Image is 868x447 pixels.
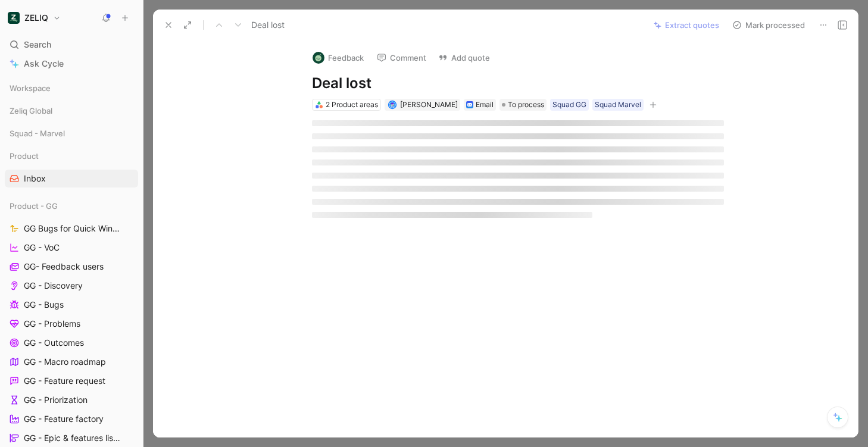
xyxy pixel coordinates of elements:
[5,239,138,257] a: GG - VoC
[10,200,58,212] span: Product - GG
[24,173,46,185] span: Inbox
[400,100,458,109] span: [PERSON_NAME]
[307,49,369,67] button: logoFeedback
[5,36,138,54] div: Search
[5,197,138,447] div: Product - GGGG Bugs for Quick Wins daysGG - VoCGG- Feedback usersGG - DiscoveryGG - BugsGG - Prob...
[8,12,20,24] img: ZELIQ
[371,49,432,66] button: Comment
[5,258,138,276] a: GG- Feedback users
[508,99,544,111] span: To process
[24,375,105,387] span: GG - Feature request
[595,99,641,111] div: Squad Marvel
[5,372,138,390] a: GG - Feature request
[727,17,810,33] button: Mark processed
[10,82,51,94] span: Workspace
[5,170,138,187] a: Inbox
[499,99,547,111] div: To process
[24,37,51,52] span: Search
[5,79,138,97] div: Workspace
[5,391,138,409] a: GG - Priorization
[24,280,83,292] span: GG - Discovery
[10,127,65,139] span: Squad - Marvel
[5,410,138,428] a: GG - Feature factory
[5,147,138,187] div: ProductInbox
[5,197,138,215] div: Product - GG
[5,124,138,146] div: Squad - Marvel
[24,318,80,330] span: GG - Problems
[24,12,48,23] h1: ZELIQ
[10,150,39,162] span: Product
[24,57,64,71] span: Ask Cycle
[476,99,494,111] div: Email
[5,220,138,237] a: GG Bugs for Quick Wins days
[5,102,138,120] div: Zeliq Global
[5,315,138,333] a: GG - Problems
[5,102,138,123] div: Zeliq Global
[5,296,138,314] a: GG - Bugs
[24,356,106,368] span: GG - Macro roadmap
[24,242,60,254] span: GG - VoC
[10,105,52,117] span: Zeliq Global
[5,147,138,165] div: Product
[5,334,138,352] a: GG - Outcomes
[312,74,724,93] h1: Deal lost
[648,17,725,33] button: Extract quotes
[24,299,64,311] span: GG - Bugs
[24,337,84,349] span: GG - Outcomes
[5,429,138,447] a: GG - Epic & features listing
[433,49,495,66] button: Add quote
[313,52,324,64] img: logo
[5,10,64,26] button: ZELIQZELIQ
[5,124,138,142] div: Squad - Marvel
[5,55,138,73] a: Ask Cycle
[251,18,285,32] span: Deal lost
[24,413,104,425] span: GG - Feature factory
[5,353,138,371] a: GG - Macro roadmap
[24,394,88,406] span: GG - Priorization
[389,101,395,108] img: avatar
[5,277,138,295] a: GG - Discovery
[552,99,586,111] div: Squad GG
[326,99,378,111] div: 2 Product areas
[24,223,123,235] span: GG Bugs for Quick Wins days
[24,432,122,444] span: GG - Epic & features listing
[24,261,104,273] span: GG- Feedback users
